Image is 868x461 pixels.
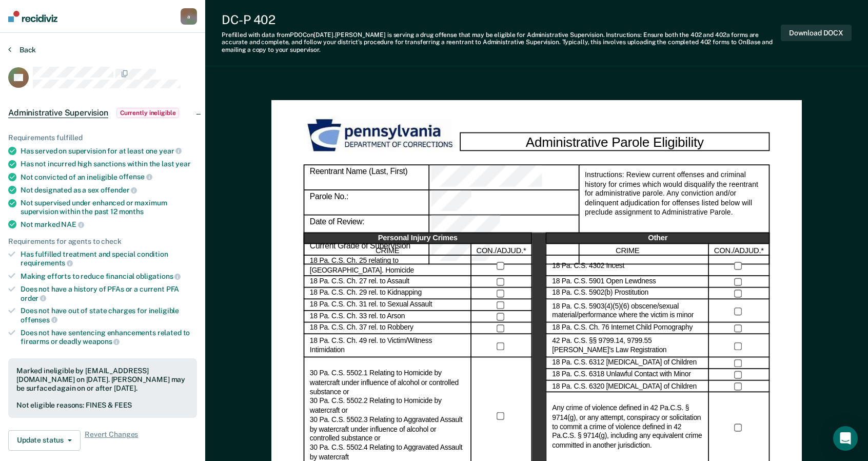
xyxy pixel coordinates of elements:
[546,244,709,256] div: CRIME
[8,133,197,142] div: Requirements fulfilled
[8,237,197,246] div: Requirements for agents to check
[21,316,57,324] span: offenses
[8,430,81,451] button: Update status
[101,186,137,194] span: offender
[429,190,579,215] div: Parole No.:
[310,257,465,275] label: 18 Pa. C.S. Ch. 25 relating to [GEOGRAPHIC_DATA]. Homicide
[21,185,197,195] div: Not designated as a sex
[21,199,197,216] div: Not supervised under enhanced or maximum supervision within the past 12
[553,337,703,355] label: 42 Pa. C.S. §§ 9799.14, 9799.55 [PERSON_NAME]’s Law Registration
[8,11,57,22] img: Recidiviz
[310,289,422,298] label: 18 Pa. C.S. Ch. 29 rel. to Kidnapping
[21,259,73,267] span: requirements
[8,108,108,118] span: Administrative Supervision
[553,324,693,333] label: 18 Pa. C.S. Ch. 76 Internet Child Pornography
[304,215,429,240] div: Date of Review:
[553,289,649,298] label: 18 Pa. C.S. 5902(b) Prostitution
[181,8,197,25] button: a
[21,220,197,229] div: Not marked
[429,165,579,190] div: Reentrant Name (Last, First)
[579,165,770,265] div: Instructions: Review current offenses and criminal history for crimes which would disqualify the ...
[553,261,625,271] label: 18 Pa. C.S. 4302 Incest
[471,244,532,256] div: CON./ADJUD.*
[16,367,189,392] div: Marked ineligible by [EMAIL_ADDRESS][DOMAIN_NAME] on [DATE]. [PERSON_NAME] may be surfaced again ...
[553,404,703,450] label: Any crime of violence defined in 42 Pa.C.S. § 9714(g), or any attempt, conspiracy or solicitation...
[429,215,579,240] div: Date of Review:
[553,382,697,391] label: 18 Pa. C.S. 6320 [MEDICAL_DATA] of Children
[222,12,781,27] div: DC-P 402
[119,207,144,216] span: months
[21,272,197,281] div: Making efforts to reduce financial
[83,337,120,345] span: weapons
[304,233,532,244] div: Personal Injury Crimes
[85,430,138,451] span: Revert Changes
[304,116,460,156] img: PDOC Logo
[222,31,781,53] div: Prefilled with data from PDOC on [DATE] . [PERSON_NAME] is serving a drug offense that may be eli...
[21,306,197,324] div: Does not have out of state charges for ineligible
[21,250,197,267] div: Has fulfilled treatment and special condition
[546,233,770,244] div: Other
[159,147,182,155] span: year
[310,337,465,355] label: 18 Pa. C.S. Ch. 49 rel. to Victim/Witness Intimidation
[116,108,180,118] span: Currently ineligible
[310,324,413,333] label: 18 Pa. C.S. Ch. 37 rel. to Robbery
[21,285,197,302] div: Does not have a history of PFAs or a current PFA order
[553,302,703,320] label: 18 Pa. C.S. 5903(4)(5)(6) obscene/sexual material/performance where the victim is minor
[119,172,152,181] span: offense
[21,146,197,156] div: Has served on supervision for at least one
[553,277,656,286] label: 18 Pa. C.S. 5901 Open Lewdness
[833,426,858,451] div: Open Intercom Messenger
[21,329,197,346] div: Does not have sentencing enhancements related to firearms or deadly
[310,312,405,321] label: 18 Pa. C.S. Ch. 33 rel. to Arson
[310,277,409,286] label: 18 Pa. C.S. Ch. 27 rel. to Assault
[553,359,697,368] label: 18 Pa. C.S. 6312 [MEDICAL_DATA] of Children
[781,25,852,42] button: Download DOCX
[16,401,189,410] div: Not eligible reasons: FINES & FEES
[136,272,181,280] span: obligations
[175,160,190,168] span: year
[310,301,432,310] label: 18 Pa. C.S. Ch. 31 rel. to Sexual Assault
[304,190,429,215] div: Parole No.:
[304,165,429,190] div: Reentrant Name (Last, First)
[709,244,770,256] div: CON./ADJUD.*
[553,371,691,380] label: 18 Pa. C.S. 6318 Unlawful Contact with Minor
[8,45,36,54] button: Back
[460,132,770,151] div: Administrative Parole Eligibility
[304,244,471,256] div: CRIME
[21,172,197,182] div: Not convicted of an ineligible
[21,160,197,168] div: Has not incurred high sanctions within the last
[61,220,84,228] span: NAE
